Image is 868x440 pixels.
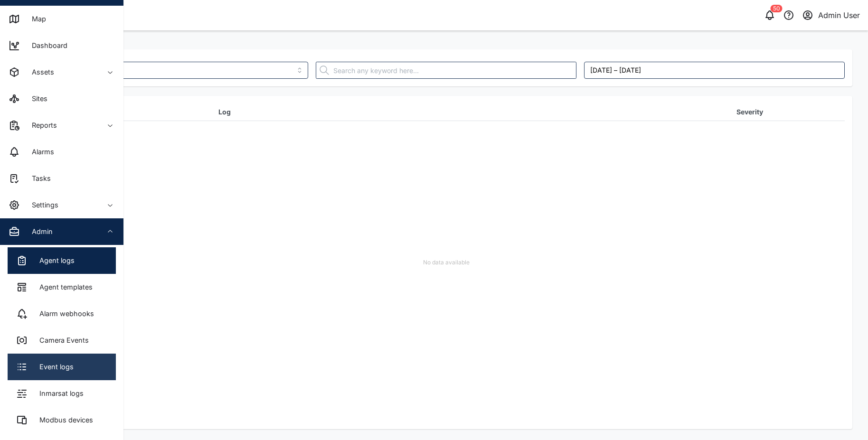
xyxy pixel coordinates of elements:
[771,5,783,12] div: 50
[47,62,308,79] input: Choose an asset
[8,247,116,274] a: Agent logs
[25,173,51,184] div: Tasks
[32,255,75,266] div: Agent logs
[32,388,84,399] div: Inmarsat logs
[8,300,116,327] a: Alarm webhooks
[25,147,54,157] div: Alarms
[8,407,116,433] a: Modbus devices
[25,94,47,104] div: Sites
[32,362,74,372] div: Event logs
[32,415,93,425] div: Modbus devices
[32,335,89,346] div: Camera Events
[423,258,470,267] div: No data available
[25,14,46,24] div: Map
[32,309,94,319] div: Alarm webhooks
[8,380,116,407] a: Inmarsat logs
[32,282,93,292] div: Agent templates
[8,274,116,300] a: Agent templates
[25,40,67,51] div: Dashboard
[584,62,845,79] button: August 13, 2025 – August 20, 2025
[818,9,860,21] div: Admin User
[25,67,54,77] div: Assets
[25,226,53,237] div: Admin
[8,327,116,354] a: Camera Events
[25,120,57,131] div: Reports
[8,354,116,380] a: Event logs
[801,9,860,22] button: Admin User
[316,62,576,79] input: Search any keyword here...
[25,200,58,210] div: Settings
